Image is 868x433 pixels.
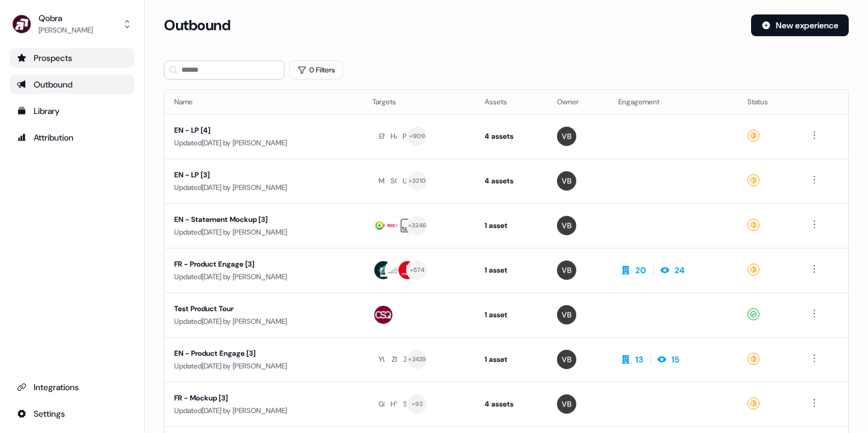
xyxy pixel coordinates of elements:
[10,101,134,121] a: Go to templates
[403,175,412,187] div: UN
[409,175,426,186] div: + 3210
[174,169,353,181] div: EN - LP [3]
[10,10,134,39] button: Qobra[PERSON_NAME]
[10,75,134,94] a: Go to outbound experience
[174,347,353,359] div: EN - Product Engage [3]
[174,182,353,194] div: Updated [DATE] by [PERSON_NAME]
[738,90,797,114] th: Status
[379,175,388,187] div: ME
[174,405,353,417] div: Updated [DATE] by [PERSON_NAME]
[412,399,423,409] div: + 92
[408,354,426,365] div: + 2429
[392,353,399,365] div: ZE
[751,14,849,36] button: New experience
[475,90,547,114] th: Assets
[485,398,538,410] div: 4 assets
[379,353,388,365] div: YU
[404,353,411,365] div: ZE
[174,258,353,270] div: FR - Product Engage [3]
[408,220,426,231] div: + 3246
[557,127,576,146] img: Vincent
[409,131,425,142] div: + 909
[557,394,576,414] img: Vincent
[174,392,353,404] div: FR - Mockup [3]
[17,408,127,420] div: Settings
[379,130,388,142] div: EN
[485,175,538,187] div: 4 assets
[174,303,353,315] div: Test Product Tour
[39,24,93,36] div: [PERSON_NAME]
[557,261,576,280] img: Vincent
[39,12,93,24] div: Qobra
[17,131,127,144] div: Attribution
[174,271,353,283] div: Updated [DATE] by [PERSON_NAME]
[165,90,363,114] th: Name
[17,52,127,64] div: Prospects
[485,130,538,142] div: 4 assets
[403,130,412,142] div: PH
[391,130,400,142] div: HA
[485,309,538,321] div: 1 asset
[391,398,400,410] div: HY
[10,48,134,68] a: Go to prospects
[557,350,576,369] img: Vincent
[17,105,127,117] div: Library
[17,78,127,90] div: Outbound
[675,264,685,276] div: 24
[363,90,475,114] th: Targets
[174,360,353,372] div: Updated [DATE] by [PERSON_NAME]
[547,90,609,114] th: Owner
[410,265,424,276] div: + 574
[174,124,353,136] div: EN - LP [4]
[485,220,538,232] div: 1 asset
[10,404,134,423] a: Go to integrations
[379,398,388,410] div: GE
[671,353,679,365] div: 15
[557,216,576,235] img: Vincent
[391,175,400,187] div: SC
[164,16,230,34] h3: Outbound
[485,353,538,365] div: 1 asset
[10,128,134,147] a: Go to attribution
[174,213,353,226] div: EN - Statement Mockup [3]
[174,137,353,149] div: Updated [DATE] by [PERSON_NAME]
[635,264,646,276] div: 20
[609,90,737,114] th: Engagement
[557,171,576,191] img: Vincent
[485,264,538,276] div: 1 asset
[557,305,576,324] img: Vincent
[174,315,353,327] div: Updated [DATE] by [PERSON_NAME]
[10,378,134,397] a: Go to integrations
[289,60,343,80] button: 0 Filters
[17,381,127,393] div: Integrations
[174,226,353,238] div: Updated [DATE] by [PERSON_NAME]
[635,353,643,365] div: 13
[403,398,411,410] div: SF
